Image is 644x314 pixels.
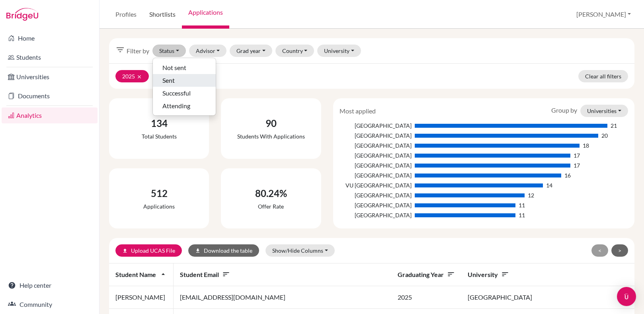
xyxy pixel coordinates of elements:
[127,46,149,56] span: Filter by
[340,191,412,199] div: [GEOGRAPHIC_DATA]
[574,161,580,170] div: 17
[519,201,525,209] div: 11
[6,8,38,21] img: Bridge-U
[152,45,186,57] button: Status
[317,45,361,57] button: University
[275,45,314,57] button: Country
[255,202,287,211] div: Offer rate
[2,49,98,65] a: Students
[115,271,167,278] span: Student name
[617,287,636,306] div: Open Intercom Messenger
[2,88,98,104] a: Documents
[115,70,149,82] button: 2025clear
[115,45,125,55] i: filter_list
[611,121,617,130] div: 21
[573,7,634,22] button: [PERSON_NAME]
[189,45,227,57] button: Advisor
[142,132,177,140] div: Total students
[528,191,534,199] div: 12
[162,88,191,98] span: Successful
[255,186,287,201] div: 80.24%
[2,277,98,293] a: Help center
[162,101,190,111] span: Attending
[237,116,305,131] div: 90
[340,141,412,150] div: [GEOGRAPHIC_DATA]
[447,270,455,278] i: sort
[153,87,216,99] button: Successful
[153,99,216,112] button: Attending
[546,181,552,189] div: 14
[580,105,628,117] button: Universities
[2,69,98,85] a: Universities
[340,151,412,160] div: [GEOGRAPHIC_DATA]
[334,106,382,116] div: Most applied
[574,151,580,160] div: 17
[195,248,201,254] i: download
[159,270,167,278] i: arrow_drop_up
[162,76,175,85] span: Sent
[398,271,455,278] span: Graduating year
[143,202,175,211] div: Applications
[601,131,608,140] div: 20
[153,74,216,87] button: Sent
[340,211,412,219] div: [GEOGRAPHIC_DATA]
[142,116,177,131] div: 134
[611,244,628,257] button: >
[180,271,230,278] span: Student email
[2,107,98,123] a: Analytics
[340,201,412,209] div: [GEOGRAPHIC_DATA]
[162,63,186,72] span: Not sent
[143,186,175,201] div: 512
[230,45,272,57] button: Grad year
[340,171,412,179] div: [GEOGRAPHIC_DATA]
[222,270,230,278] i: sort
[153,61,216,74] button: Not sent
[591,244,608,257] button: <
[122,248,128,254] i: upload
[564,171,571,179] div: 16
[519,211,525,219] div: 11
[468,271,509,278] span: University
[391,286,461,309] td: 2025
[188,244,259,257] button: downloadDownload the table
[174,286,391,309] td: [EMAIL_ADDRESS][DOMAIN_NAME]
[2,30,98,46] a: Home
[583,141,589,150] div: 18
[578,70,628,82] a: Clear all filters
[115,244,182,257] a: uploadUpload UCAS File
[265,244,335,257] button: Show/Hide Columns
[340,161,412,170] div: [GEOGRAPHIC_DATA]
[545,105,634,117] div: Group by
[237,132,305,140] div: Students with applications
[2,296,98,312] a: Community
[501,270,509,278] i: sort
[152,58,216,116] div: Status
[137,74,142,80] i: clear
[340,121,412,130] div: [GEOGRAPHIC_DATA]
[109,286,174,309] td: [PERSON_NAME]
[340,181,412,189] div: VU [GEOGRAPHIC_DATA]
[340,131,412,140] div: [GEOGRAPHIC_DATA]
